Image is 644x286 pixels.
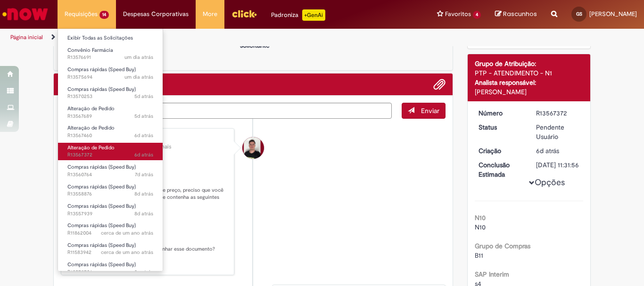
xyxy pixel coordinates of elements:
[124,54,153,61] time: 29/09/2025 12:50:08
[61,103,392,119] textarea: Digite sua mensagem aqui...
[471,146,529,155] dt: Criação
[58,260,163,277] a: Aberto R10579706 : Compras rápidas (Speed Buy)
[536,147,559,155] span: 6d atrás
[475,270,509,278] b: SAP Interim
[67,105,115,112] span: Alteração de Pedido
[67,242,136,249] span: Compras rápidas (Speed Buy)
[58,84,163,102] a: Aberto R13570253 : Compras rápidas (Speed Buy)
[402,103,446,119] button: Enviar
[67,222,136,229] span: Compras rápidas (Speed Buy)
[58,221,163,238] a: Aberto R11862004 : Compras rápidas (Speed Buy)
[67,74,153,81] span: R13575694
[473,11,481,19] span: 4
[421,106,439,115] span: Enviar
[58,28,163,271] ul: Requisições
[58,65,163,82] a: Aberto R13575694 : Compras rápidas (Speed Buy)
[67,144,115,151] span: Alteração de Pedido
[58,240,163,258] a: Aberto R11583942 : Compras rápidas (Speed Buy)
[475,242,530,250] b: Grupo de Compras
[67,54,153,61] span: R13576691
[135,171,153,178] time: 23/09/2025 17:51:41
[101,229,153,237] time: 09/08/2024 12:22:22
[589,10,637,18] span: [PERSON_NAME]
[58,182,163,199] a: Aberto R13558876 : Compras rápidas (Speed Buy)
[124,74,153,81] time: 29/09/2025 10:26:02
[576,11,582,17] span: GS
[101,249,153,256] time: 05/06/2024 15:21:43
[503,9,537,18] span: Rascunhos
[67,66,136,73] span: Compras rápidas (Speed Buy)
[134,269,153,276] span: 2a atrás
[271,9,325,21] div: Padroniza
[67,190,153,198] span: R13558876
[536,147,559,155] time: 25/09/2025 15:31:54
[58,162,163,180] a: Aberto R13560764 : Compras rápidas (Speed Buy)
[7,29,422,46] ul: Trilhas de página
[134,113,153,120] span: 5d atrás
[536,160,580,170] div: [DATE] 11:31:56
[58,104,163,121] a: Aberto R13567689 : Alteração de Pedido
[302,9,325,21] p: +GenAi
[134,269,153,276] time: 17/10/2023 16:16:30
[475,87,584,97] div: [PERSON_NAME]
[135,171,153,178] span: 7d atrás
[134,151,153,158] time: 25/09/2025 15:31:55
[471,108,529,118] dt: Número
[67,113,153,120] span: R13567689
[536,108,580,118] div: R13567372
[99,11,109,19] span: 14
[67,124,115,131] span: Alteração de Pedido
[58,33,163,43] a: Exibir Todas as Solicitações
[536,123,580,141] div: Pendente Usuário
[67,249,153,256] span: R11583942
[495,10,537,19] a: Rascunhos
[58,143,163,160] a: Aberto R13567372 : Alteração de Pedido
[101,229,153,237] span: cerca de um ano atrás
[67,163,136,171] span: Compras rápidas (Speed Buy)
[58,123,163,140] a: Aberto R13567460 : Alteração de Pedido
[203,9,217,19] span: More
[134,190,153,197] time: 23/09/2025 12:37:00
[101,249,153,256] span: cerca de um ano atrás
[58,201,163,219] a: Aberto R13557939 : Compras rápidas (Speed Buy)
[124,74,153,81] span: um dia atrás
[475,223,486,231] span: N10
[242,137,264,159] div: Matheus Henrique Drudi
[134,113,153,120] time: 25/09/2025 16:12:22
[471,123,529,132] dt: Status
[134,132,153,139] time: 25/09/2025 15:43:29
[231,7,257,21] img: click_logo_yellow_360x200.png
[536,146,580,155] div: 25/09/2025 15:31:54
[67,93,153,100] span: R13570253
[58,45,163,63] a: Aberto R13576691 : Convênio Farmácia
[67,132,153,139] span: R13567460
[67,171,153,179] span: R13560764
[134,93,153,100] span: 5d atrás
[124,54,153,61] span: um dia atrás
[67,261,136,268] span: Compras rápidas (Speed Buy)
[134,210,153,217] time: 23/09/2025 10:01:10
[134,151,153,158] span: 6d atrás
[475,213,486,222] b: N10
[475,68,584,78] div: PTP - ATENDIMENTO - N1
[67,210,153,218] span: R13557939
[471,160,529,179] dt: Conclusão Estimada
[67,183,136,190] span: Compras rápidas (Speed Buy)
[67,47,113,54] span: Convênio Farmácia
[67,151,153,159] span: R13567372
[134,132,153,139] span: 6d atrás
[65,9,98,19] span: Requisições
[67,229,153,237] span: R11862004
[134,210,153,217] span: 8d atrás
[445,9,471,19] span: Favoritos
[134,190,153,197] span: 8d atrás
[10,33,43,41] a: Página inicial
[475,251,483,260] span: B11
[475,78,584,87] div: Analista responsável:
[67,269,153,276] span: R10579706
[1,5,50,24] img: ServiceNow
[67,203,136,210] span: Compras rápidas (Speed Buy)
[475,59,584,68] div: Grupo de Atribuição:
[123,9,189,19] span: Despesas Corporativas
[433,78,446,90] button: Adicionar anexos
